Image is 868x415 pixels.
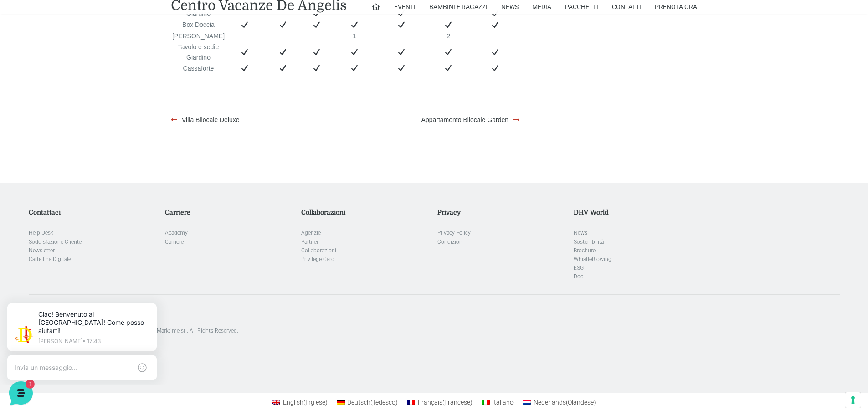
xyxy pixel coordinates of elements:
[445,49,452,55] img: ✔️
[27,305,43,313] p: Home
[534,399,566,406] span: Nederlands
[418,399,442,406] span: Français
[11,84,171,111] a: [PERSON_NAME]Ciao! Benvenuto al [GEOGRAPHIC_DATA]! Come posso aiutarti![DATE]1
[347,399,370,406] span: Deutsch
[351,21,358,28] img: ✔️
[119,292,175,313] button: Aiuto
[574,273,583,280] a: Doc
[21,171,149,180] input: Cerca un articolo...
[165,230,188,236] a: Academy
[171,19,226,30] td: Box Doccia
[402,396,477,408] a: Français(Francese)
[370,399,372,406] span: (
[7,40,153,58] p: La nostra missione è rendere la tua esperienza straordinaria!
[165,239,184,245] a: Carriere
[331,8,378,19] td: ️
[241,21,248,28] img: ✔️
[140,305,154,313] p: Aiuto
[29,256,71,262] a: Cartellina Digitale
[518,396,601,408] a: Nederlands(Olandese)
[81,73,168,80] a: [DEMOGRAPHIC_DATA] tutto
[283,399,303,406] span: English
[7,7,153,36] h2: Ciao da De Angelis Resort 👋
[351,65,358,71] img: ✔️
[425,31,472,41] td: 2
[171,63,226,74] td: Cassaforte
[574,265,584,271] a: ESG
[442,399,473,406] span: Francese
[29,327,840,335] p: [GEOGRAPHIC_DATA]. Designed with special care by Marktime srl. All Rights Reserved.
[313,21,320,28] img: ✔️
[477,396,519,408] a: Italiano
[15,88,33,107] img: light
[267,396,332,408] a: English(Inglese)
[445,21,452,28] img: ✔️
[280,21,286,28] img: ✔️
[370,399,398,406] span: Tedesco
[63,292,119,313] button: 1Messaggi
[150,87,168,96] p: [DATE]
[171,8,226,19] td: Giardino
[470,399,473,406] span: )
[44,46,155,52] p: [PERSON_NAME] • 17:43
[574,209,703,216] h5: DHV World
[301,256,334,262] a: Privilege Card
[29,247,55,254] a: Newsletter
[472,8,519,19] td: ️
[398,49,405,55] img: ✔️
[226,31,264,41] td: ️
[171,102,519,138] nav: Articoli
[264,8,302,19] td: ️
[91,292,98,298] span: 1
[437,230,471,236] a: Privacy Policy
[398,65,405,71] img: ✔️
[301,247,336,254] a: Collaborazioni
[38,98,144,108] p: Ciao! Benvenuto al [GEOGRAPHIC_DATA]! Come posso aiutarti!
[7,379,35,407] iframe: Customerly Messenger Launcher
[313,65,320,71] img: ✔️
[171,41,226,63] td: Tavolo e sedie Giardino
[425,8,472,19] td: ️
[574,230,587,236] a: News
[492,21,498,28] img: ✔️
[437,209,567,216] h5: Privacy
[15,151,71,159] span: Trova una risposta
[398,21,405,28] img: ✔️
[159,98,168,108] span: 1
[331,31,378,41] td: ️1
[325,399,328,406] span: )
[302,8,331,19] td: ️
[472,31,519,41] td: ️
[15,115,168,133] button: Inizia una conversazione
[182,116,240,123] a: Villa Bilocale Deluxe
[445,65,452,71] img: ✔️
[301,209,431,216] h5: Collaborazioni
[59,120,134,128] span: Inizia una conversazione
[566,399,568,406] span: (
[332,396,403,408] a: Deutsch(Tedesco)
[845,392,861,408] button: Le tue preferenze relative al consenso per le tecnologie di tracciamento
[280,65,286,71] img: ✔️
[44,18,155,43] p: Ciao! Benvenuto al [GEOGRAPHIC_DATA]! Come posso aiutarti!
[594,399,596,406] span: )
[97,151,168,159] a: Apri Centro Assistenza
[303,399,305,406] span: (
[15,73,77,80] span: Le tue conversazioni
[492,399,514,406] span: Italiano
[421,116,508,123] a: Appartamento Bilocale Garden
[492,65,498,71] img: ✔️
[301,230,321,236] a: Agenzie
[395,399,398,406] span: )
[492,49,498,55] img: ✔️
[574,239,604,245] a: Sostenibilità
[378,31,425,41] td: ️
[29,209,158,216] h5: Contattaci
[29,239,82,245] a: Soddisfazione Cliente
[264,31,302,41] td: ️
[171,31,226,41] td: [PERSON_NAME]
[378,8,425,19] td: ️
[165,209,294,216] h5: Carriere
[79,305,103,313] p: Messaggi
[313,49,320,55] img: ✔️
[7,292,63,313] button: Home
